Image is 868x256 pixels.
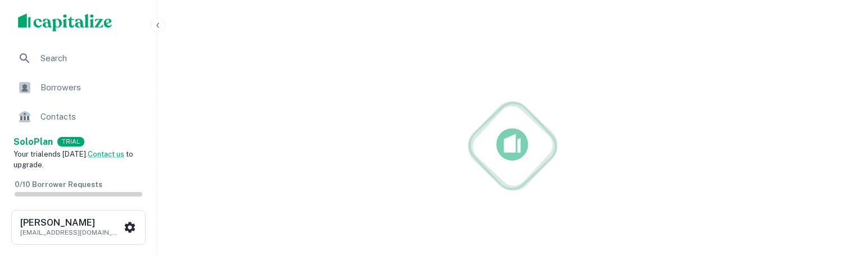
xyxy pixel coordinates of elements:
span: Your trial ends [DATE]. to upgrade. [13,150,133,170]
div: TRIAL [57,137,84,147]
a: Contacts [9,103,148,130]
span: 0 / 10 Borrower Requests [15,180,102,189]
span: Contacts [40,110,141,124]
a: Contact us [88,150,124,158]
a: SoloPlan [13,135,53,149]
iframe: Chat Widget [812,166,868,220]
strong: Solo Plan [13,136,53,147]
p: [EMAIL_ADDRESS][DOMAIN_NAME] [20,227,121,237]
img: capitalize-logo.png [18,13,112,31]
a: Search [9,45,148,72]
h6: [PERSON_NAME] [20,218,121,227]
button: [PERSON_NAME][EMAIL_ADDRESS][DOMAIN_NAME] [11,210,146,245]
span: Search [40,52,141,65]
a: Borrowers [9,74,148,101]
span: Borrowers [40,81,141,94]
